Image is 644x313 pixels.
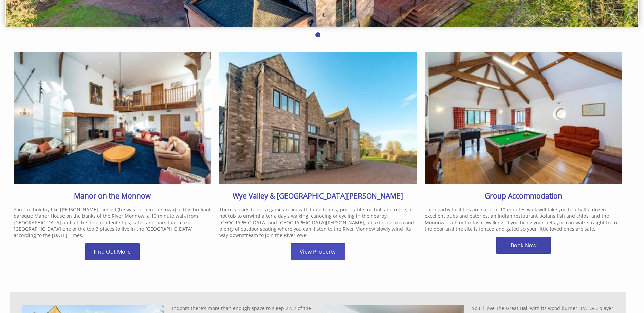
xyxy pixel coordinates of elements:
[85,243,140,260] a: Find Out More
[425,206,622,232] p: The nearby facilities are superb: 10 minutes walk will take you to a half a dozen excellent pubs ...
[425,191,622,201] h2: Group Accommodation
[219,191,417,201] h2: Wye Valley & [GEOGRAPHIC_DATA][PERSON_NAME]
[14,206,211,238] p: You can holiday like [PERSON_NAME] himself (he was born in the town) in this brilliant baroque Ma...
[496,237,551,254] a: Book Now
[291,243,345,260] a: View Property
[219,206,417,238] p: There's loads to do: a games room with table tennis, pool, table football and more; a hot tub to ...
[14,191,211,201] h2: Manor on the Monnow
